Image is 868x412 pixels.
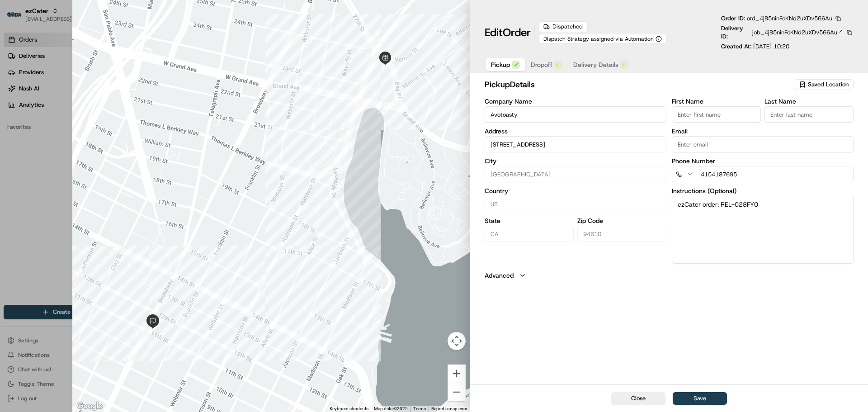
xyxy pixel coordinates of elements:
input: Enter country [485,196,666,212]
input: Enter first name [672,106,761,123]
span: Knowledge Base [18,131,69,140]
label: Instructions (Optional) [672,188,854,194]
input: Enter zip code [577,226,666,242]
label: Phone Number [672,158,854,164]
button: Dispatch Strategy assigned via Automation [538,34,667,44]
label: Country [485,188,666,194]
label: Address [485,128,666,134]
label: Company Name [485,98,666,104]
span: ord_4jB5ninFoKNd2uXDv566Au [747,14,832,22]
input: Enter company name [485,106,666,123]
label: Email [672,128,854,134]
span: Delivery Details [573,60,618,69]
img: Google [75,400,104,412]
button: Zoom in [448,365,466,383]
p: Order ID: [721,14,832,23]
div: Start new chat [31,86,148,95]
div: 📗 [9,132,16,139]
p: Created At: [721,43,789,51]
label: City [485,158,666,164]
button: Zoom out [448,383,466,401]
input: Enter email [672,136,854,152]
img: Nash [9,9,27,27]
button: Close [611,392,665,405]
span: Order [503,25,531,40]
input: Enter last name [764,106,854,123]
a: Open this area in Google Maps (opens a new window) [75,400,104,412]
input: Enter city [485,166,666,182]
span: Saved Location [808,81,849,89]
span: Pickup [491,60,510,69]
img: 1736555255976-a54dd68f-1ca7-489b-9aae-adbdc363a1c4 [9,86,25,103]
label: State [485,218,574,224]
span: Dispatch Strategy assigned via Automation [543,35,654,43]
button: Start new chat [154,89,165,100]
input: Enter state [485,226,574,242]
div: Dispatched [538,21,588,32]
label: Advanced [485,271,514,280]
span: job_4jB5ninFoKNd2uXDv566Au [752,28,837,37]
div: We're available if you need us! [31,95,114,103]
button: Save [673,392,727,405]
h1: Edit [485,25,531,40]
button: Keyboard shortcuts [330,406,368,412]
a: job_4jB5ninFoKNd2uXDv566Au [752,28,844,37]
a: Terms [413,406,426,411]
label: Zip Code [577,218,666,224]
span: Map data ©2025 [374,406,408,411]
textarea: ezCater order: REL-028FY0 [672,196,854,264]
div: Delivery ID: [721,24,854,41]
input: Clear [24,58,149,68]
label: Last Name [764,98,854,104]
div: 💻 [76,132,84,139]
span: [DATE] 10:20 [753,43,789,50]
span: API Documentation [85,131,145,140]
h2: pickup Details [485,78,792,91]
input: Enter phone number [695,166,854,182]
button: Saved Location [794,78,854,91]
button: Map camera controls [448,332,466,350]
a: 💻API Documentation [73,128,149,144]
span: Pylon [90,153,109,160]
button: Advanced [485,271,854,280]
p: Welcome 👋 [9,36,165,51]
label: First Name [672,98,761,104]
span: Dropoff [531,60,552,69]
a: 📗Knowledge Base [5,128,73,144]
input: 175 Bay Pl, Oakland, CA 94610, USA [485,136,666,152]
a: Powered byPylon [64,153,109,160]
a: Report a map error [431,406,467,411]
